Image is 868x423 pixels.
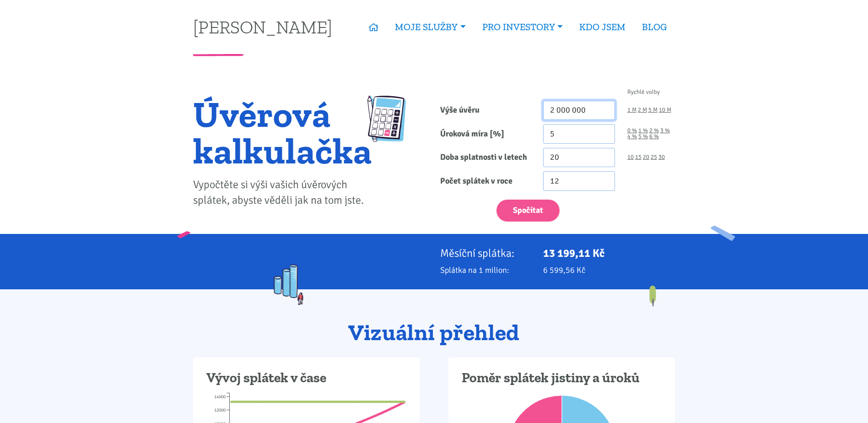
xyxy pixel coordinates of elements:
[638,134,648,140] a: 5 %
[193,96,372,169] h1: Úvěrová kalkulačka
[627,154,634,160] a: 10
[193,320,675,345] h2: Vizuální přehled
[627,134,637,140] a: 4 %
[440,264,531,277] p: Splátka na 1 milion:
[543,247,675,260] p: 13 199,11 Kč
[434,124,537,144] label: Úroková míra [%]
[627,89,660,95] span: Rychlé volby
[649,128,659,134] a: 2 %
[659,107,671,113] a: 10 M
[627,128,637,134] a: 0 %
[658,154,665,160] a: 30
[543,264,675,277] p: 6 599,56 Kč
[193,18,332,36] a: [PERSON_NAME]
[462,369,662,387] h3: Poměr splátek jistiny a úroků
[651,154,657,160] a: 25
[627,107,636,113] a: 1 M
[660,128,670,134] a: 3 %
[638,107,647,113] a: 2 M
[571,16,634,38] a: KDO JSEM
[634,16,675,38] a: BLOG
[638,128,648,134] a: 1 %
[474,16,571,38] a: PRO INVESTORY
[387,16,474,38] a: MOJE SLUŽBY
[434,148,537,168] label: Doba splatnosti v letech
[649,134,659,140] a: 6 %
[440,247,531,260] p: Měsíční splátka:
[635,154,642,160] a: 15
[643,154,649,160] a: 20
[193,177,372,208] p: Vypočtěte si výši vašich úvěrových splátek, abyste věděli jak na tom jste.
[648,107,658,113] a: 5 M
[434,171,537,191] label: Počet splátek v roce
[214,394,226,400] tspan: 14000
[496,200,560,222] button: Spočítat
[206,369,406,387] h3: Vývoj splátek v čase
[434,101,537,120] label: Výše úvěru
[214,407,226,413] tspan: 12000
